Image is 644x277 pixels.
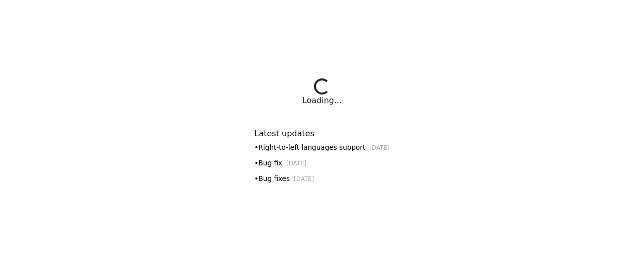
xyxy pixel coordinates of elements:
[369,144,389,151] small: [DATE]
[302,95,342,107] div: Loading...
[255,173,390,184] div: • Bug fixes
[286,160,306,167] small: [DATE]
[255,142,390,153] div: • Right-to-left languages support
[294,175,314,182] small: [DATE]
[255,129,390,138] h6: Latest updates
[255,158,390,168] div: • Bug fix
